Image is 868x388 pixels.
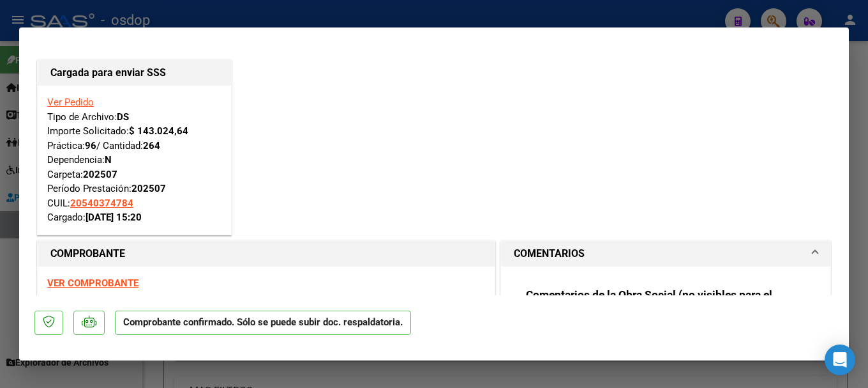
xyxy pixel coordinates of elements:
strong: [DATE] 15:20 [86,212,142,223]
h1: COMENTARIOS [514,246,585,261]
div: Tipo de Archivo: Importe Solicitado: Práctica: / Cantidad: Dependencia: Carpeta: Período Prestaci... [47,95,221,225]
span: 20540374784 [70,198,133,209]
strong: Comentarios de la Obra Social (no visibles para el prestador): [526,288,772,315]
strong: 202507 [131,183,166,194]
strong: 96 [85,140,96,151]
h1: Cargada para enviar SSS [50,65,218,81]
mat-expansion-panel-header: COMENTARIOS [501,241,830,267]
strong: COMPROBANTE [50,247,125,260]
a: Ver Pedido [47,97,94,108]
a: VER COMPROBANTE [47,277,138,289]
strong: DS [117,111,129,123]
strong: 202507 [83,169,117,180]
strong: $ 143.024,64 [129,125,188,137]
p: Comprobante confirmado. Sólo se puede subir doc. respaldatoria. [115,311,411,336]
div: Open Intercom Messenger [825,345,855,375]
strong: 264 [143,140,160,151]
strong: N [105,154,112,166]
